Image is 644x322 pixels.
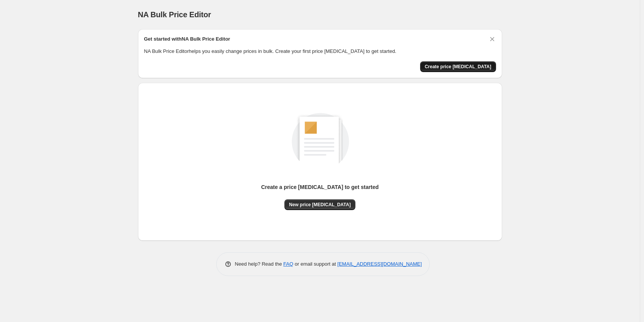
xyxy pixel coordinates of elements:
span: or email support at [293,261,337,267]
span: Need help? Read the [235,261,284,267]
span: New price [MEDICAL_DATA] [289,202,351,208]
p: Create a price [MEDICAL_DATA] to get started [261,183,379,191]
a: [EMAIL_ADDRESS][DOMAIN_NAME] [337,261,422,267]
a: FAQ [283,261,293,267]
button: Create price change job [420,61,496,72]
button: Dismiss card [488,35,496,43]
span: Create price [MEDICAL_DATA] [425,64,491,70]
button: New price [MEDICAL_DATA] [284,199,355,210]
span: NA Bulk Price Editor [138,10,211,19]
p: NA Bulk Price Editor helps you easily change prices in bulk. Create your first price [MEDICAL_DAT... [144,48,496,55]
h2: Get started with NA Bulk Price Editor [144,35,230,43]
